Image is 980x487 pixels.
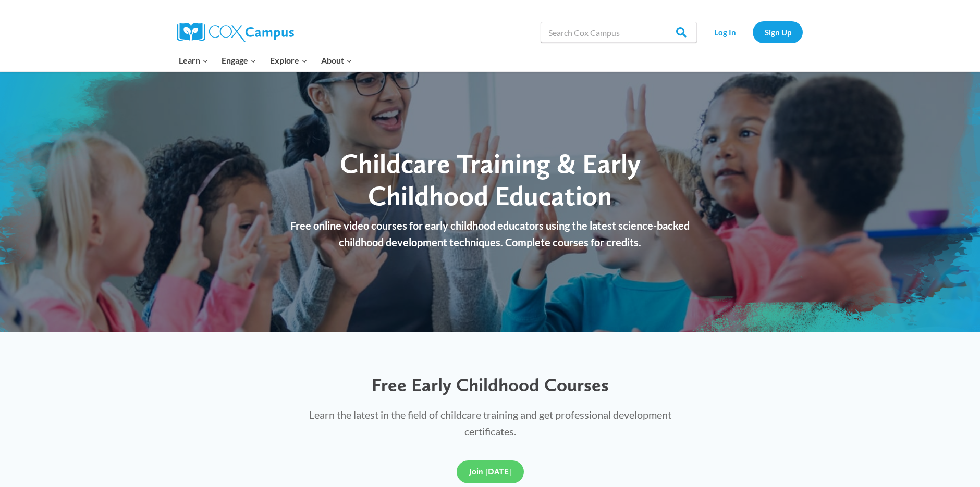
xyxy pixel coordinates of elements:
img: Cox Campus [177,23,294,42]
a: Join [DATE] [457,460,524,483]
a: Log In [702,21,748,43]
p: Learn the latest in the field of childcare training and get professional development certificates. [288,406,692,440]
nav: Primary Navigation [172,49,359,71]
span: Explore [270,54,308,67]
nav: Secondary Navigation [702,21,803,43]
span: Free Early Childhood Courses [372,373,609,396]
span: Learn [179,54,209,67]
span: Childcare Training & Early Childhood Education [340,147,641,212]
span: About [321,54,352,67]
a: Sign Up [753,21,803,43]
span: Engage [222,54,256,67]
p: Free online video courses for early childhood educators using the latest science-backed childhood... [279,217,701,251]
span: Join [DATE] [469,467,511,477]
input: Search Cox Campus [541,22,697,43]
